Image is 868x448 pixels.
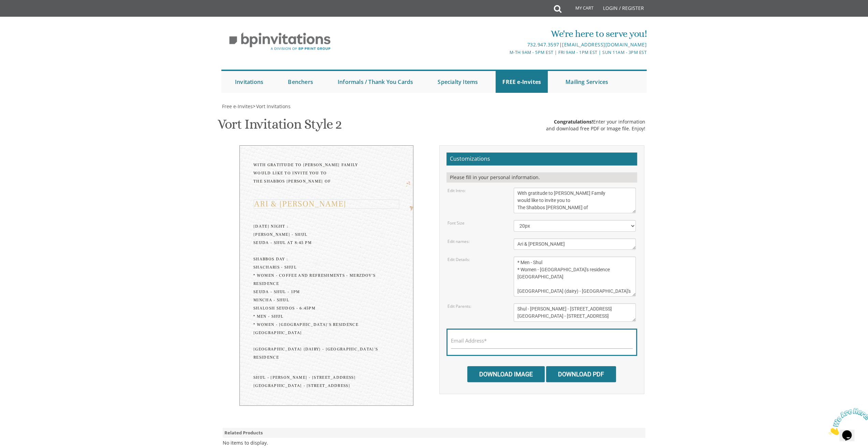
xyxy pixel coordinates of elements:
[546,118,645,125] div: Enter your information
[447,303,471,309] label: Edit Parents:
[253,374,399,390] div: Shul - [PERSON_NAME] - [STREET_ADDRESS][GEOGRAPHIC_DATA] - [STREET_ADDRESS]
[514,257,636,297] textarea: [DATE] Seven-thirty PM [PERSON_NAME][GEOGRAPHIC_DATA][PERSON_NAME] [STREET_ADDRESS][US_STATE]
[447,220,465,226] label: Font Size
[826,405,868,438] iframe: chat widget
[256,103,291,110] span: Vort Invitations
[514,239,636,250] textarea: [PERSON_NAME] & [PERSON_NAME]
[223,439,268,446] div: No items to display.
[527,41,559,48] a: 732.947.3597
[281,71,320,93] a: Benchers
[467,366,545,382] input: Download Image
[447,239,470,244] label: Edit names:
[514,303,636,322] textarea: [PERSON_NAME] and [PERSON_NAME] [PERSON_NAME] and [PERSON_NAME]
[546,125,645,132] div: and download free PDF or Image file. Enjoy!
[223,428,646,438] div: Related Products
[3,3,45,30] img: Chat attention grabber
[253,103,291,110] span: >
[228,71,270,93] a: Invitations
[496,71,548,93] a: FREE e-Invites
[364,41,647,49] div: |
[431,71,485,93] a: Specialty Items
[451,337,487,344] label: Email Address*
[222,103,253,110] span: Free e-Invites
[561,1,598,18] a: My Cart
[559,71,615,93] a: Mailing Services
[331,71,420,93] a: Informals / Thank You Cards
[221,27,338,56] img: BP Invitation Loft
[446,172,637,183] div: Please fill in your personal information.
[253,161,399,186] div: With gratitude to [PERSON_NAME] Family would like to invite you to The Shabbos [PERSON_NAME] of
[447,188,466,193] label: Edit Intro:
[446,153,637,165] h2: Customizations
[546,366,616,382] input: Download PDF
[253,199,399,209] div: Ari & [PERSON_NAME]
[554,118,593,125] span: Congratulations!
[221,103,253,110] a: Free e-Invites
[447,257,470,262] label: Edit Details:
[218,117,342,137] h1: Vort Invitation Style 2
[253,222,399,362] div: [DATE] Night : [PERSON_NAME] - shul seuda - shul at 8:45 PM Shabbos Day : Shacharis - Shul * Wome...
[514,188,636,213] textarea: With gratitude to Hashem We would like to invite you to The vort of our children
[364,27,647,41] div: We're here to serve you!
[255,103,291,110] a: Vort Invitations
[364,49,647,56] div: M-Th 9am - 5pm EST | Fri 9am - 1pm EST | Sun 11am - 3pm EST
[562,41,647,48] a: [EMAIL_ADDRESS][DOMAIN_NAME]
